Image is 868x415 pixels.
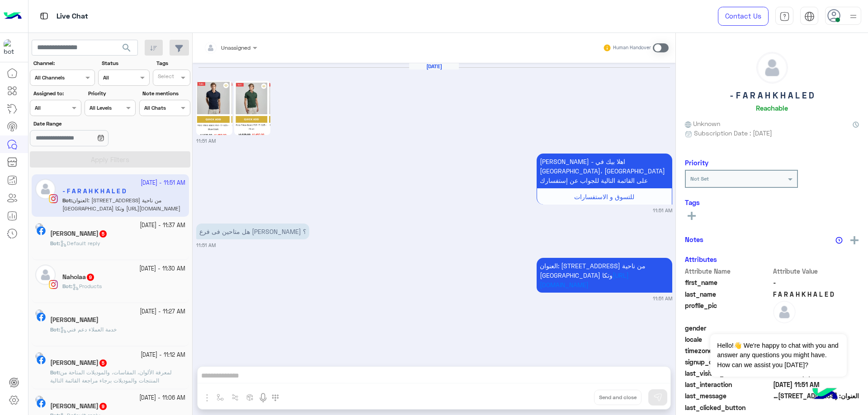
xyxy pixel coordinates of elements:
label: Priority [88,89,135,98]
img: picture [35,352,43,360]
img: Facebook [37,355,46,364]
button: search [116,40,138,59]
img: Logo [4,7,22,26]
img: notes [835,237,843,244]
p: 9/10/2025, 11:51 AM [537,154,672,188]
button: Apply Filters [30,151,190,168]
span: Attribute Value [773,266,859,276]
h5: Ahmed ElBehary [50,230,108,238]
img: tab [779,11,790,22]
img: 713415422032625 [4,39,20,56]
small: [DATE] - 11:37 AM [140,221,185,230]
label: Channel: [33,59,94,67]
small: [DATE] - 11:27 AM [140,308,185,316]
label: Tags [156,59,189,67]
span: 9 [87,274,94,281]
span: Bot [50,369,59,376]
h5: Marco Ehab [50,402,108,410]
img: Image [196,81,232,135]
b: : [50,240,60,247]
img: tab [804,11,815,22]
span: العنوان: [STREET_ADDRESS] من ناحية [GEOGRAPHIC_DATA] وتكا [540,262,646,279]
small: 11:51 AM [196,137,216,145]
span: - [773,278,859,287]
h5: - F A R A H K H A L E D [730,90,814,101]
img: Image [234,81,270,135]
img: picture [35,396,43,404]
img: defaultAdmin.png [773,301,796,323]
span: 5 [99,230,107,238]
span: خدمة العملاء دعم فني [60,326,117,333]
p: 9/10/2025, 11:51 AM [196,224,309,239]
span: Attribute Name [685,266,771,276]
img: defaultAdmin.png [35,265,56,285]
h5: Mona Abdelhalim [50,359,108,367]
span: last_interaction [685,380,771,389]
span: last_message [685,391,771,401]
b: : [62,283,72,289]
h5: Mahmoud Ashour [50,316,99,324]
a: [URL][DOMAIN_NAME] [540,271,629,289]
button: Send and close [594,390,642,405]
span: profile_pic [685,301,771,322]
span: للتسوق و الاستفسارات [574,193,634,201]
h6: [DATE] [409,63,459,70]
small: 11:51 AM [653,207,672,214]
span: Bot [62,283,71,289]
p: Live Chat [57,10,88,23]
small: 11:51 AM [196,242,216,249]
span: F A R A H K H A L E D [773,289,859,299]
a: Contact Us [718,7,769,26]
h6: Tags [685,198,859,206]
span: search [121,42,132,53]
span: لمعرفة الألوان، المقاسات، والموديلات المتاحة من المنتجات والموديلات برجاء مراجعة القائمة التالية [50,369,172,384]
span: Default reply [60,240,100,247]
img: hulul-logo.png [809,379,841,410]
span: null [773,403,859,412]
span: 2025-10-09T08:51:23.556Z [773,380,859,389]
span: Products [72,283,102,289]
span: Unassigned [221,44,250,51]
h5: Naholaa [62,273,95,281]
img: Instagram [49,280,58,289]
h6: Attributes [685,255,717,263]
a: tab [775,7,793,26]
img: picture [35,223,43,231]
span: Hello!👋 We're happy to chat with you and answer any questions you might have. How can we assist y... [710,334,846,377]
img: Facebook [37,226,46,235]
p: 9/10/2025, 11:51 AM [537,258,672,293]
img: add [850,236,859,244]
small: Human Handover [613,44,651,51]
img: profile [848,11,859,22]
div: Select [156,72,174,83]
b: : [50,369,60,376]
span: last_name [685,289,771,299]
small: 11:51 AM [653,295,672,302]
label: Assigned to: [33,89,80,98]
label: Status [102,59,148,67]
span: gender [685,323,771,333]
small: [DATE] - 11:30 AM [139,265,185,273]
h6: Notes [685,235,703,243]
span: timezone [685,346,771,355]
h6: Priority [685,159,708,167]
small: [DATE] - 11:12 AM [141,351,185,359]
img: tab [38,10,50,22]
b: : [50,326,60,333]
span: signup_date [685,357,771,367]
span: last_visited_flow [685,368,771,378]
img: picture [35,309,43,317]
span: first_name [685,278,771,287]
span: Bot [50,326,59,333]
label: Note mentions [142,89,189,98]
img: defaultAdmin.png [757,52,788,83]
label: Date Range [33,120,135,128]
span: العنوان: 11 شارع عباس العقاد من ناحية طريق النصر - بجوار كنتاكي وتكا https://maps.app.goo.gl/htWS... [773,391,859,401]
span: last_clicked_button [685,403,771,412]
img: Facebook [37,312,46,322]
span: 9 [99,403,107,410]
span: Subscription Date : [DATE] [694,128,772,138]
h6: Reachable [756,104,788,112]
img: Facebook [37,399,46,408]
span: Unknown [685,119,720,128]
